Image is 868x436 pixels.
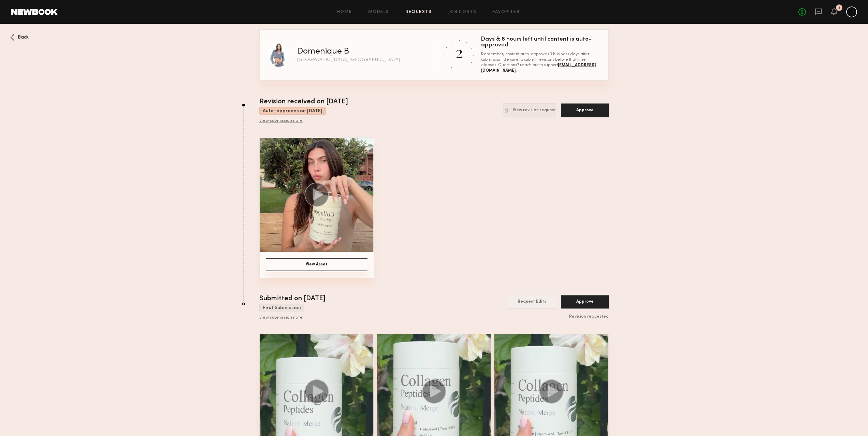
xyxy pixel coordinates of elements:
[508,295,556,309] button: Request Edits
[266,43,290,67] img: Domenique B profile picture.
[259,97,348,107] div: Revision received on [DATE]
[259,304,304,311] div: First Submission
[368,10,389,14] a: Models
[337,10,352,14] a: Home
[259,294,325,304] div: Submitted on [DATE]
[493,10,520,14] a: Favorites
[260,138,374,252] img: Asset
[561,103,609,117] button: Approve
[481,37,602,48] div: Days & 6 hours left until content is auto-approved
[259,315,325,321] div: View submission note
[259,107,326,115] div: Auto-approves on [DATE]
[448,10,477,14] a: Job Posts
[561,295,609,309] button: Approve
[503,103,556,117] button: View revision request
[259,118,348,124] div: View submission note
[297,58,400,62] div: [GEOGRAPHIC_DATA], [GEOGRAPHIC_DATA]
[18,35,29,40] span: Back
[838,6,841,10] div: 4
[455,41,463,62] div: 2
[508,314,609,320] div: Revision requested
[297,47,349,56] div: Domenique B
[266,258,367,271] button: View Asset
[481,52,602,73] div: Remember, content auto-approves 3 business days after submission. Be sure to submit revisions bef...
[406,10,432,14] a: Requests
